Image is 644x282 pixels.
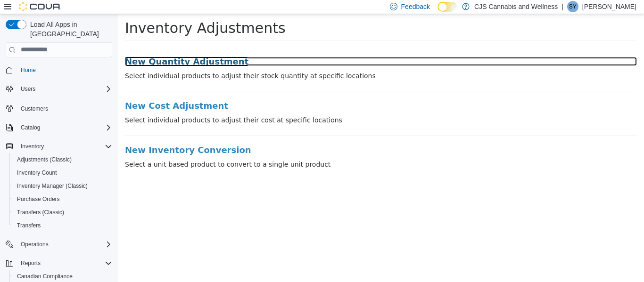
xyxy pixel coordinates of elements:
[9,193,116,206] button: Purchase Orders
[17,122,112,133] span: Catalog
[7,6,168,22] span: Inventory Adjustments
[21,143,44,150] span: Inventory
[7,101,519,111] p: Select individual products to adjust their cost at specific locations
[567,1,578,12] div: Sadie Yanyk
[561,1,563,12] p: |
[13,193,64,205] a: Purchase Orders
[13,167,61,178] a: Inventory Count
[17,122,44,133] button: Catalog
[17,102,112,114] span: Customers
[21,105,48,113] span: Customers
[13,271,76,282] a: Canadian Compliance
[17,239,52,250] button: Operations
[17,273,73,280] span: Canadian Compliance
[17,141,48,152] button: Inventory
[2,238,116,251] button: Operations
[438,2,457,12] input: Dark Mode
[13,154,112,165] span: Adjustments (Classic)
[13,180,91,192] a: Inventory Manager (Classic)
[13,207,68,218] a: Transfers (Classic)
[2,257,116,270] button: Reports
[13,207,112,218] span: Transfers (Classic)
[9,219,116,232] button: Transfers
[13,180,112,192] span: Inventory Manager (Classic)
[21,66,36,74] span: Home
[7,131,519,141] a: New Inventory Conversion
[26,20,112,39] span: Load All Apps in [GEOGRAPHIC_DATA]
[17,83,112,95] span: Users
[9,153,116,166] button: Adjustments (Classic)
[2,63,116,77] button: Home
[401,2,430,11] span: Feedback
[13,271,112,282] span: Canadian Compliance
[21,259,41,267] span: Reports
[17,83,39,95] button: Users
[17,64,112,76] span: Home
[21,241,49,248] span: Operations
[13,220,44,231] a: Transfers
[17,169,57,177] span: Inventory Count
[17,258,112,269] span: Reports
[474,1,558,12] p: CJS Cannabis and Wellness
[21,124,40,131] span: Catalog
[13,167,112,178] span: Inventory Count
[2,101,116,115] button: Customers
[9,166,116,179] button: Inventory Count
[17,239,112,250] span: Operations
[13,220,112,231] span: Transfers
[2,121,116,134] button: Catalog
[2,140,116,153] button: Inventory
[17,195,60,203] span: Purchase Orders
[17,156,72,163] span: Adjustments (Classic)
[7,57,519,67] p: Select individual products to adjust their stock quantity at specific locations
[13,193,112,205] span: Purchase Orders
[17,182,88,190] span: Inventory Manager (Classic)
[7,145,519,155] p: Select a unit based product to convert to a single unit product
[582,1,636,12] p: [PERSON_NAME]
[17,222,41,229] span: Transfers
[17,64,40,76] a: Home
[17,141,112,152] span: Inventory
[13,154,75,165] a: Adjustments (Classic)
[17,258,44,269] button: Reports
[2,82,116,96] button: Users
[7,43,519,52] a: New Quantity Adjustment
[17,103,52,114] a: Customers
[9,179,116,193] button: Inventory Manager (Classic)
[21,85,35,93] span: Users
[19,2,61,11] img: Cova
[569,1,577,12] span: SY
[7,87,519,97] a: New Cost Adjustment
[17,209,64,216] span: Transfers (Classic)
[9,206,116,219] button: Transfers (Classic)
